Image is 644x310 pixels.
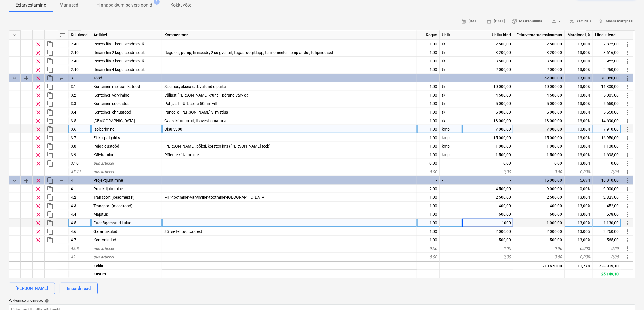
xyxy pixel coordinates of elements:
[596,17,635,26] button: Määra marginaal
[565,99,593,108] div: 13,00%
[593,176,621,185] div: 16 910,00
[565,219,593,227] div: 13,00%
[47,220,54,227] span: Dubleeri rida
[68,159,91,167] div: 3.10
[440,65,462,74] div: tk
[593,99,621,108] div: 5 650,00
[35,58,42,65] span: Eemalda rida
[593,150,621,159] div: 1 695,00
[513,31,565,39] div: Eelarvestatud maksumus
[164,50,333,55] span: Reguleer, pump, liiniseade, 2 sulgventiili, tagasilöögiklapp, termomeeter, temp andur, tühjendused
[47,152,54,158] span: Dubleeri rida
[593,185,621,193] div: 9 000,00
[512,18,542,25] span: Määra valuuta
[440,142,462,150] div: kmpl
[417,142,440,150] div: 1,00
[624,237,631,244] span: Rohkem toiminguid
[68,193,91,202] div: 4.2
[91,261,162,269] div: Kokku
[170,2,191,9] p: Kokkuvõte
[417,48,440,57] div: 1,00
[565,159,593,167] div: 13,00%
[513,261,565,269] div: 213 670,00
[417,219,440,227] div: 1,00
[35,194,42,201] span: Eemalda rida
[462,150,513,159] div: 1 500,00
[164,84,226,89] span: Sisemus, ukseavad, väljundid paika
[624,109,631,116] span: Rohkem toiminguid
[68,185,91,193] div: 4.1
[47,177,54,184] span: Dubleeri kategooriat
[513,82,565,91] div: 10 000,00
[462,210,513,219] div: 600,00
[513,150,565,159] div: 1 500,00
[513,91,565,99] div: 4 500,00
[593,142,621,150] div: 1 130,00
[417,159,440,167] div: 0,00
[47,186,54,192] span: Dubleeri rida
[35,41,42,48] span: Eemalda rida
[565,253,593,261] div: 0,00%
[164,93,249,97] span: Väljast ja seest krunt + põrand värvida
[93,42,145,46] span: Reserv liin 1 kogu seadmestik
[417,40,440,48] div: 1,00
[440,150,462,159] div: kmpl
[462,193,513,202] div: 2 500,00
[513,142,565,150] div: 1 000,00
[9,283,55,294] button: [PERSON_NAME]
[593,193,621,202] div: 2 825,00
[67,285,91,292] div: Impordi read
[35,75,42,82] span: Eemalda rida
[462,65,513,74] div: 2 000,00
[593,133,621,142] div: 16 950,00
[624,58,631,65] span: Rohkem toiminguid
[47,100,54,107] span: Dubleeri rida
[593,210,621,219] div: 678,00
[417,185,440,193] div: 2,00
[15,2,46,9] p: Eelarvestamine
[93,93,129,97] span: Konteineri värvimine
[593,82,621,91] div: 11 300,00
[624,160,631,167] span: Rohkem toiminguid
[440,57,462,65] div: tk
[93,76,102,80] span: Tööd
[11,75,18,82] span: Ahenda kategooria
[68,57,91,65] div: 2.40
[440,82,462,91] div: tk
[417,82,440,91] div: 1,00
[513,210,565,219] div: 600,00
[47,143,54,150] span: Dubleeri rida
[440,176,462,185] div: -
[35,203,42,210] span: Eemalda rida
[35,135,42,141] span: Eemalda rida
[593,48,621,57] div: 3 616,00
[417,202,440,210] div: 1,00
[47,237,54,244] span: Dubleeri rida
[59,32,66,39] span: Sorteeri read tabelis
[624,126,631,133] span: Rohkem toiminguid
[513,219,565,227] div: 1 000,00
[462,99,513,108] div: 5 000,00
[417,125,440,133] div: 1,00
[59,75,66,82] span: Sorteeri read kategooriasiseselt
[440,116,462,125] div: tk
[462,159,513,167] div: 0,00
[417,253,440,261] div: 0,00
[462,185,513,193] div: 4 500,00
[513,74,565,82] div: 62 000,00
[598,19,603,24] span: attach_money
[624,177,631,184] span: Rohkem toiminguid
[513,133,565,142] div: 15 000,00
[593,125,621,133] div: 7 910,00
[513,236,565,244] div: 500,00
[565,244,593,253] div: 0,00%
[593,40,621,48] div: 2 825,00
[68,210,91,219] div: 4.4
[624,254,631,261] span: Rohkem toiminguid
[462,167,513,176] div: 0,00
[462,40,513,48] div: 2 500,00
[440,91,462,99] div: tk
[624,186,631,192] span: Rohkem toiminguid
[47,41,54,48] span: Dubleeri rida
[35,186,42,192] span: Eemalda rida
